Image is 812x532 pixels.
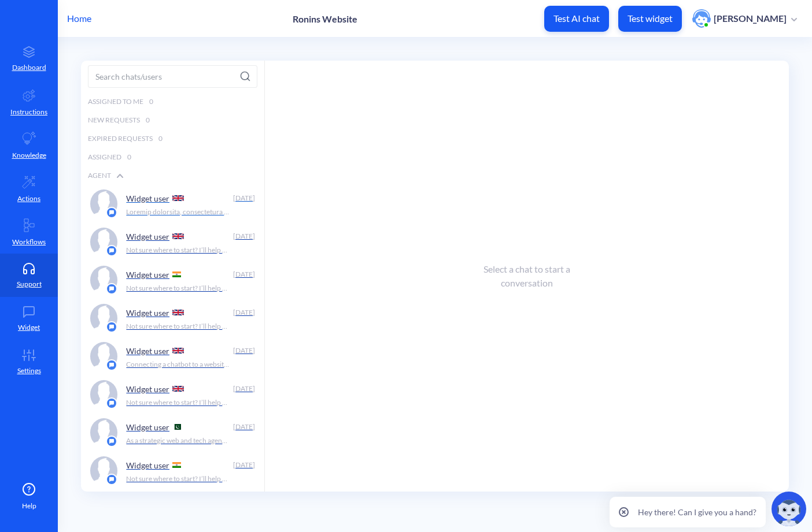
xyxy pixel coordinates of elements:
img: GB [172,310,184,315]
p: Not sure where to start? I’ll help you figure out if we’re the right fit. [126,245,231,255]
p: Ronins Website [293,13,357,24]
p: Not sure where to start? I’ll help you figure out if we’re the right fit. [126,397,231,408]
img: platform icon [106,245,117,256]
div: [DATE] [232,307,255,318]
img: GB [172,386,184,392]
p: Widget [18,322,40,333]
p: Actions [17,194,40,204]
p: Dashboard [12,62,46,73]
img: platform icon [106,436,117,447]
p: Not sure where to start? I’ll help you figure out if we’re the right fit. [126,321,231,332]
p: Workflows [12,237,46,247]
span: 0 [127,152,131,162]
div: [DATE] [232,345,255,356]
img: copilot-icon.svg [772,492,806,526]
img: platform icon [106,283,117,295]
img: IN [172,271,181,277]
a: platform iconWidget user [DATE]Not sure where to start? I’ll help you figure out if we’re the rig... [81,375,264,414]
div: [DATE] [232,384,255,394]
div: [DATE] [232,231,255,241]
p: Settings [17,366,41,376]
span: 0 [149,96,153,107]
p: Widget user [126,194,169,203]
button: Test AI chat [544,6,609,32]
button: Test widget [618,6,682,32]
p: Not sure where to start? I’ll help you figure out if we’re the right fit. [126,474,231,484]
p: Test AI chat [553,13,600,24]
p: Support [17,279,42,289]
img: user photo [692,9,711,28]
div: [DATE] [232,460,255,470]
p: Widget user [126,308,169,318]
p: Not sure where to start? I’ll help you figure out if we’re the right fit. [126,283,231,293]
a: platform iconWidget user [DATE]Connecting a chatbot to a website can be done in different ways, d... [81,337,264,375]
input: Search chats/users [88,65,257,88]
p: [PERSON_NAME] [714,12,787,25]
div: Agent [81,166,264,185]
img: platform icon [106,397,117,409]
p: Widget user [126,384,169,394]
a: platform iconWidget user [DATE]Loremip dolorsita, consectetura el s Doeiusmo Tempori Utlabo etdo ... [81,185,264,223]
p: Connecting a chatbot to a website can be done in different ways, depending on the chatbot platfor... [126,359,231,370]
div: Select a chat to start a conversation [467,262,586,290]
p: Loremip dolorsita, consectetura el s Doeiusmo Tempori Utlabo etdo Magnaa, enim admini veni quisno... [126,207,231,217]
span: Help [22,501,36,511]
div: Assigned [81,148,264,166]
p: Instructions [10,107,47,117]
p: Widget user [126,232,169,241]
img: GB [172,348,184,354]
a: platform iconWidget user [DATE]Not sure where to start? I’ll help you figure out if we’re the rig... [81,299,264,337]
p: As a strategic web and tech agency, we're more focused on providing comprehensive digital solutio... [126,436,231,446]
img: IN [172,462,181,468]
img: PK [172,424,181,430]
div: Assigned to me [81,92,264,111]
p: Home [67,12,91,25]
div: New Requests [81,111,264,129]
img: GB [172,233,184,239]
p: Widget user [126,422,169,432]
img: platform icon [106,474,117,485]
p: Knowledge [12,150,46,161]
img: GB [172,195,184,201]
div: Expired Requests [81,129,264,148]
p: Widget user [126,270,169,280]
img: platform icon [106,359,117,371]
a: platform iconWidget user [DATE]Not sure where to start? I’ll help you figure out if we’re the rig... [81,261,264,299]
div: [DATE] [232,269,255,280]
p: Hey there! Can I give you a hand? [638,506,756,518]
button: user photo[PERSON_NAME] [686,8,803,29]
a: platform iconWidget user [DATE]Not sure where to start? I’ll help you figure out if we’re the rig... [81,223,264,261]
span: 0 [158,133,163,144]
p: Widget user [126,460,169,470]
a: platform iconWidget user [DATE]Not sure where to start? I’ll help you figure out if we’re the rig... [81,452,264,490]
div: [DATE] [232,193,255,203]
img: platform icon [106,321,117,333]
img: platform icon [106,207,117,218]
span: 0 [146,115,150,125]
div: [DATE] [232,422,255,432]
p: Test widget [628,13,673,24]
p: Widget user [126,346,169,356]
a: platform iconWidget user [DATE]As a strategic web and tech agency, we're more focused on providin... [81,414,264,452]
